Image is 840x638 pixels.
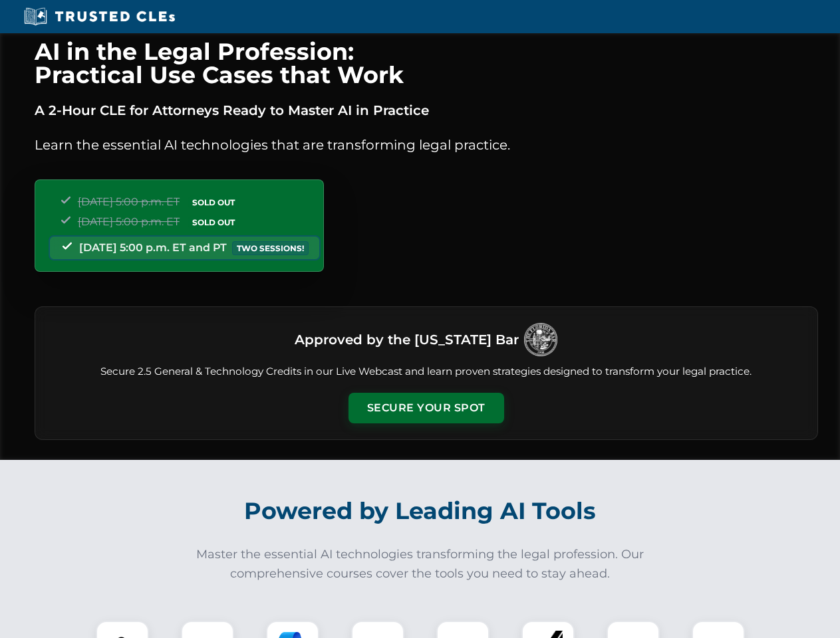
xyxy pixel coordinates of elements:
p: Learn the essential AI technologies that are transforming legal practice. [35,134,818,156]
h2: Powered by Leading AI Tools [52,488,789,534]
img: Logo [524,323,557,356]
span: [DATE] 5:00 p.m. ET [78,215,180,228]
span: [DATE] 5:00 p.m. ET [78,195,180,208]
button: Secure Your Spot [349,393,504,423]
h1: AI in the Legal Profession: Practical Use Cases that Work [35,40,818,86]
p: Secure 2.5 General & Technology Credits in our Live Webcast and learn proven strategies designed ... [51,364,801,379]
p: A 2-Hour CLE for Attorneys Ready to Master AI in Practice [35,100,818,121]
span: SOLD OUT [188,215,239,229]
p: Master the essential AI technologies transforming the legal profession. Our comprehensive courses... [188,545,653,584]
h3: Approved by the [US_STATE] Bar [295,328,519,352]
span: SOLD OUT [188,195,239,209]
img: Trusted CLEs [20,7,179,27]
